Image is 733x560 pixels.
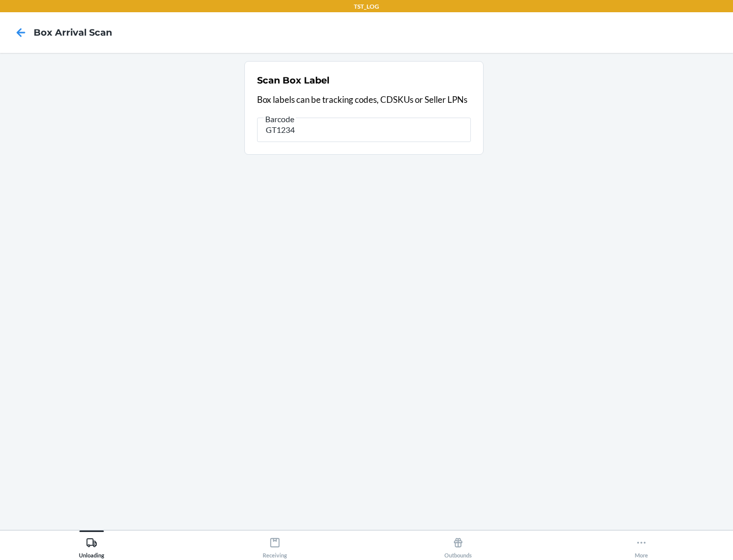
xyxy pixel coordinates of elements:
[550,530,733,558] button: More
[264,114,296,124] span: Barcode
[257,74,329,87] h2: Scan Box Label
[444,533,472,558] div: Outbounds
[257,93,471,106] p: Box labels can be tracking codes, CDSKUs or Seller LPNs
[257,118,471,142] input: Barcode
[79,533,104,558] div: Unloading
[183,530,366,558] button: Receiving
[34,26,112,39] h4: Box Arrival Scan
[354,2,379,11] p: TST_LOG
[366,530,550,558] button: Outbounds
[635,533,648,558] div: More
[263,533,287,558] div: Receiving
